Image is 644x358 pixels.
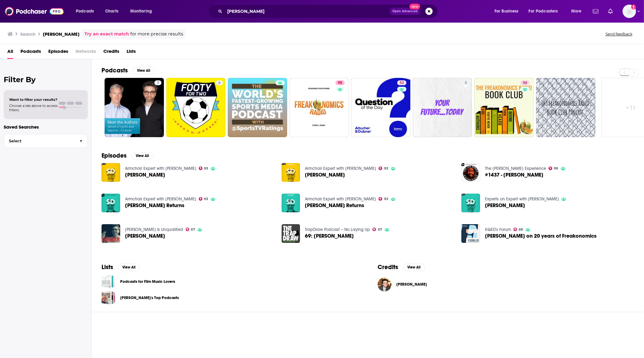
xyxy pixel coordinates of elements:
a: 95 [290,78,349,137]
a: PodcastsView All [102,67,155,74]
a: Anna Faris Is Unqualified [125,227,183,232]
a: 7 [154,80,161,85]
span: Choose a tab above to access filters. [9,104,57,112]
span: Episodes [48,46,68,59]
div: Search podcasts, credits, & more... [214,4,444,18]
span: 93 [204,198,208,200]
img: Stephen Dubner Returns [282,194,300,212]
a: Stephen Dubner [485,203,525,208]
a: Podcasts [20,46,41,59]
span: Podcasts [76,7,94,16]
a: KQED's Forum [485,227,511,232]
span: 93 [384,198,388,200]
button: open menu [126,6,160,16]
span: Networks [76,46,96,59]
h2: Podcasts [102,67,128,74]
img: Stephen Dubner [102,163,120,182]
input: Search podcasts, credits, & more... [225,6,390,16]
span: 93 [204,167,208,170]
a: 52 [351,78,410,137]
span: [PERSON_NAME] [485,203,525,208]
img: Stephen Dubner Returns [102,194,120,212]
a: Armchair Expert with Dax Shepard [305,166,376,171]
span: Credits [103,46,119,59]
span: Select [4,139,75,143]
button: open menu [567,6,589,16]
h3: Search [20,31,35,37]
a: 5 [462,80,469,85]
img: Stephen Dubner [282,163,300,182]
a: 67 [372,228,382,231]
a: Armchair Expert with Dax Shepard [125,196,196,202]
a: 6 [166,78,226,137]
a: Show notifications dropdown [606,6,615,16]
button: View All [118,264,140,271]
a: 99 [549,166,558,170]
span: 67 [191,228,195,231]
img: Stephen Dubner [378,278,391,291]
span: 52 [400,80,404,86]
img: User Profile [623,5,636,18]
a: 93 [379,197,388,201]
a: 7 [105,78,164,137]
a: ListsView All [102,263,140,271]
a: CreditsView All [378,263,425,271]
button: Select [4,134,88,148]
span: [PERSON_NAME] [305,172,345,177]
a: #1437 - Stephen Dubner [461,163,480,182]
a: 95 [335,80,345,85]
a: Lists [127,46,136,59]
span: 7 [157,80,159,86]
a: Experts on Expert with Dax Shepard [485,196,559,202]
a: Stephen Dubner Returns [125,203,184,208]
a: The Joe Rogan Experience [485,166,546,171]
span: [PERSON_NAME] on 20 years of Freakonomics [485,233,597,239]
button: open menu [525,6,567,16]
a: 58 [474,78,534,137]
span: For Podcasters [529,7,558,16]
span: 58 [523,80,527,86]
button: View All [403,264,425,271]
a: 69: Stephen Dubner [305,233,354,239]
img: Podchaser - Follow, Share and Rate Podcasts [5,5,64,17]
a: Armchair Expert with Dax Shepard [305,196,376,202]
a: 67 [186,228,195,231]
a: 68 [513,228,523,231]
a: Try an exact match [84,31,129,38]
a: Stephen Dubner [396,282,427,287]
span: 6 [218,80,220,86]
a: 93 [379,166,388,170]
a: TrapDraw Podcast – No Laying Up [305,227,370,232]
span: Charts [105,7,118,16]
span: #1437 - [PERSON_NAME] [485,172,543,177]
a: Podcasts for Film Music Lovers [102,275,115,288]
span: Monitoring [130,7,152,16]
button: Stephen DubnerStephen Dubner [378,275,634,294]
a: Armchair Expert with Dax Shepard [125,166,196,171]
a: 93 [199,197,209,201]
a: [PERSON_NAME]'s Top Podcasts [120,294,179,301]
h2: Episodes [102,152,127,159]
img: Stephen Dubner on 20 years of Freakonomics [461,224,480,243]
span: [PERSON_NAME] Returns [305,203,364,208]
img: Stephen Dubner [461,194,480,212]
a: Charts [101,6,122,16]
a: 93 [199,166,209,170]
span: For Business [494,7,519,16]
span: [PERSON_NAME] Returns [125,203,184,208]
svg: Add a profile image [631,5,636,9]
a: 58 [520,80,530,85]
span: Adam's Top Podcasts [102,291,115,305]
p: Saved Searches [4,124,88,130]
span: [PERSON_NAME] [125,233,165,239]
h2: Lists [102,263,113,271]
img: Stephen Dubner [102,224,120,243]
